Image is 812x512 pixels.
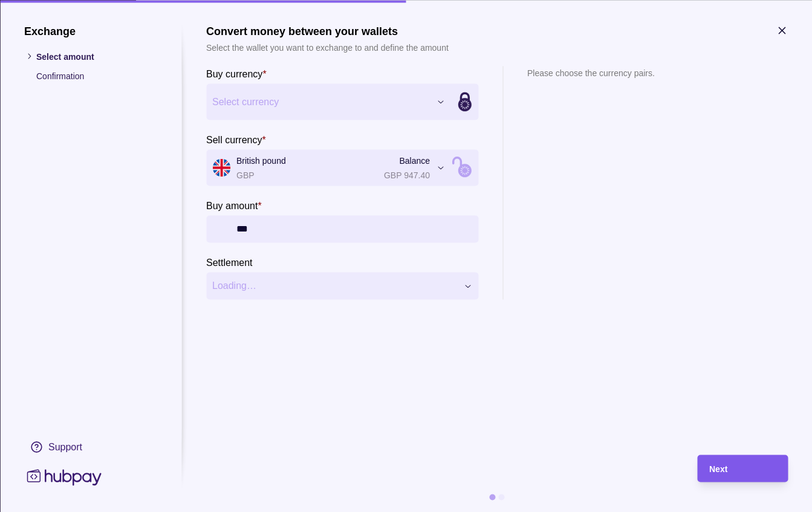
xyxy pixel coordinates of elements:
p: Select the wallet you want to exchange to and define the amount [206,41,449,54]
label: Sell currency [206,132,266,146]
p: Buy amount [206,200,258,210]
p: Confirmation [36,69,157,82]
label: Settlement [206,254,252,269]
p: Select amount [36,50,157,63]
div: Support [48,440,82,453]
a: Support [24,434,157,459]
p: Sell currency [206,134,262,144]
span: Next [709,464,727,474]
p: Buy currency [206,68,262,79]
h1: Exchange [24,24,157,37]
h1: Convert money between your wallets [206,24,449,37]
label: Buy amount [206,198,262,212]
p: Please choose the currency pairs. [527,66,655,79]
button: Next [697,455,788,482]
p: Settlement [206,257,252,267]
label: Buy currency [206,66,267,80]
input: amount [236,215,472,242]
